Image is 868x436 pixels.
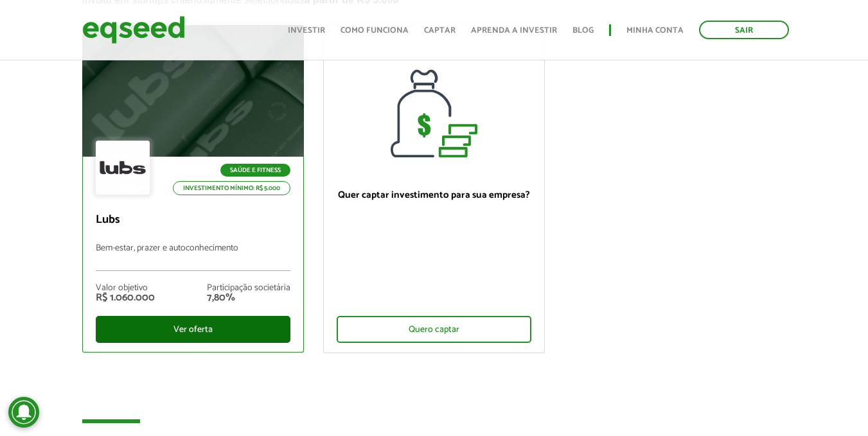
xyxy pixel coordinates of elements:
a: Blog [572,26,594,35]
div: R$ 1.060.000 [96,293,155,303]
p: Lubs [96,213,290,227]
p: Investimento mínimo: R$ 5.000 [173,181,290,195]
div: Quero captar [337,316,531,343]
div: Ver oferta [96,316,290,343]
div: Valor objetivo [96,284,155,293]
a: Como funciona [341,26,409,35]
img: EqSeed [82,13,185,47]
a: Saúde e Fitness Investimento mínimo: R$ 5.000 Lubs Bem-estar, prazer e autoconhecimento Valor obj... [82,25,304,353]
p: Quer captar investimento para sua empresa? [337,189,531,201]
a: Sair [699,21,789,39]
a: Investir [288,26,325,35]
a: Aprenda a investir [471,26,557,35]
p: Saúde e Fitness [220,164,290,177]
div: 7,80% [207,293,290,303]
div: Participação societária [207,284,290,293]
a: Captar [424,26,456,35]
p: Bem-estar, prazer e autoconhecimento [96,243,290,271]
a: Minha conta [626,26,684,35]
a: Quer captar investimento para sua empresa? Quero captar [323,25,545,353]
